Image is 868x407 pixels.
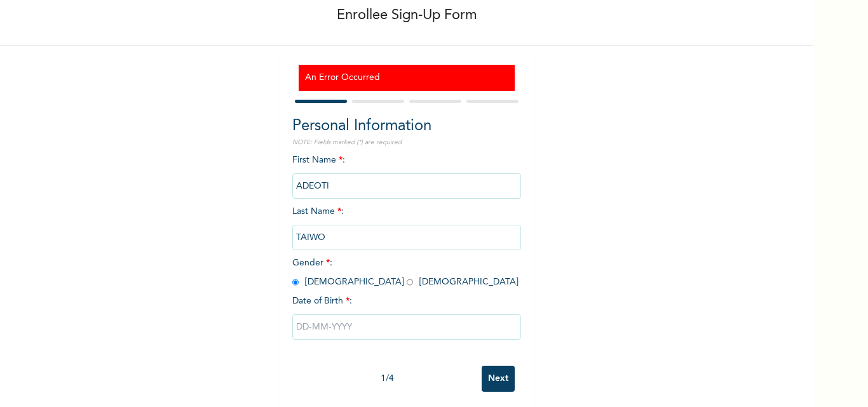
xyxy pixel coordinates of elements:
h2: Personal Information [292,115,521,138]
input: Enter your first name [292,173,521,199]
span: Date of Birth : [292,295,352,308]
p: Enrollee Sign-Up Form [337,5,477,26]
input: DD-MM-YYYY [292,314,521,340]
div: 1 / 4 [292,372,482,385]
span: Gender : [DEMOGRAPHIC_DATA] [DEMOGRAPHIC_DATA] [292,258,519,286]
span: Last Name : [292,207,521,242]
span: First Name : [292,156,521,190]
input: Enter your last name [292,225,521,250]
input: Next [482,366,515,392]
h3: An Error Occurred [305,71,508,84]
p: NOTE: Fields marked (*) are required [292,138,521,147]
